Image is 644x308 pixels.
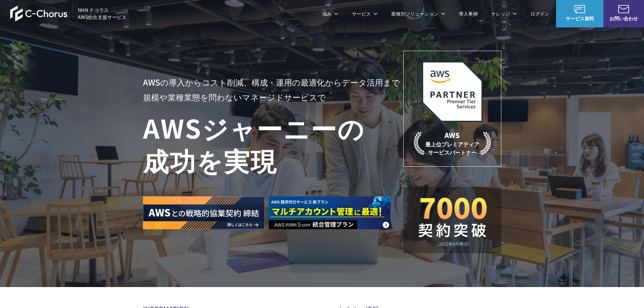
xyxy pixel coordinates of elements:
span: お問い合わせ [603,15,644,22]
em: AWS [445,130,460,140]
p: 強み [322,10,338,17]
img: AWS請求代行サービス 統合管理プラン [269,196,390,229]
img: お問い合わせ [618,5,629,13]
img: AWS総合支援サービス C-Chorus サービス資料 [574,5,585,13]
img: AWSとの戦略的協業契約 締結 [143,196,265,229]
img: 契約件数 [417,197,488,246]
p: 最上位プレミアティア サービスパートナー [414,130,491,156]
p: サービス [352,10,378,17]
a: ログイン [530,10,549,17]
img: AWSプレミアティアサービスパートナー [422,61,483,122]
p: 業種別ソリューション [391,10,445,17]
span: サービス資料 [556,15,603,22]
h1: AWS ジャーニーの 成功を実現 [143,111,403,176]
a: 導入事例 [459,10,478,17]
a: AWS総合支援サービス C-Chorus NHN テコラスAWS総合支援サービス [10,5,127,22]
p: ナレッジ [491,10,517,17]
p: AWSの導入からコスト削減、 構成・運用の最適化からデータ活用まで 規模や業種業態を問わない マネージドサービスで [143,75,403,104]
span: NHN テコラス AWS総合支援サービス [78,6,127,21]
